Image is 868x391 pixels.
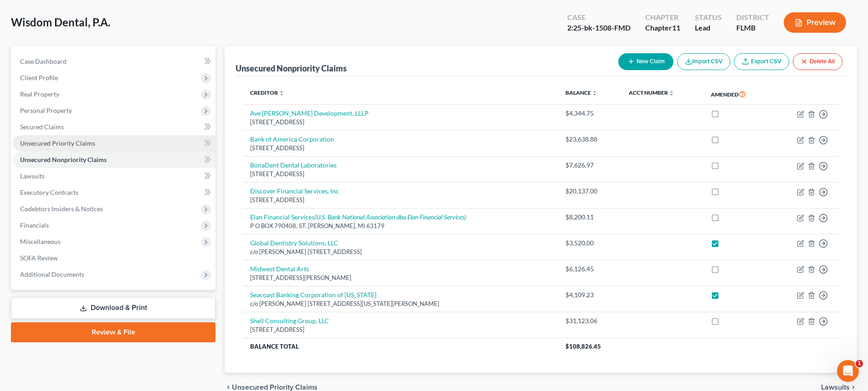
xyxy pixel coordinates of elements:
div: [STREET_ADDRESS] [250,144,550,152]
div: $31,123.06 [565,316,614,325]
div: $23,638.88 [565,135,614,144]
a: Shell Consulting Group, LLC [250,317,329,325]
div: Status [695,12,722,23]
div: $20,137.00 [565,187,614,196]
span: 1 [856,360,863,367]
a: Ave [PERSON_NAME] Development, LLLP [250,109,369,117]
button: Preview [784,12,846,33]
div: P O BOX 790408, ST. [PERSON_NAME], MI 63179 [250,222,550,230]
span: Unsecured Priority Claims [20,139,95,147]
a: Executory Contracts [13,184,216,201]
button: chevron_left Unsecured Priority Claims [225,384,318,391]
span: Financials [20,221,49,229]
div: $7,626.97 [565,161,614,170]
a: Acct Number unfold_more [629,89,674,96]
span: Additional Documents [20,270,84,278]
a: Discover Financial Services, Inc [250,187,339,195]
a: Lawsuits [13,168,216,184]
div: Chapter [645,23,680,33]
span: Lawsuits [20,172,45,180]
a: Download & Print [11,297,216,319]
div: [STREET_ADDRESS][PERSON_NAME] [250,274,550,282]
button: Lawsuits chevron_right [821,384,857,391]
span: Unsecured Nonpriority Claims [20,156,107,163]
span: Miscellaneous [20,238,61,245]
div: $3,520.00 [565,239,614,248]
div: Lead [695,23,722,33]
div: $6,126.45 [565,264,614,274]
div: [STREET_ADDRESS] [250,170,550,178]
i: unfold_more [279,91,284,96]
a: Balance unfold_more [565,89,597,96]
span: Wisdom Dental, P.A. [11,15,110,29]
a: Case Dashboard [13,53,216,70]
button: New Claim [618,53,673,70]
div: [STREET_ADDRESS] [250,325,550,334]
span: $108,826.45 [565,343,601,350]
div: Case [567,12,631,23]
th: Amended [704,84,771,105]
i: unfold_more [592,91,597,96]
a: Midwest Dental Arts [250,265,309,273]
span: SOFA Review [20,254,58,262]
a: Export CSV [734,53,789,70]
div: $8,200.11 [565,213,614,222]
span: Secured Claims [20,123,64,131]
div: 2:25-bk-1508-FMD [567,23,631,33]
span: Codebtors Insiders & Notices [20,205,103,213]
span: Unsecured Priority Claims [232,384,318,391]
div: $4,109.23 [565,290,614,300]
i: chevron_left [225,384,232,391]
div: [STREET_ADDRESS] [250,118,550,127]
div: [STREET_ADDRESS] [250,196,550,204]
a: Unsecured Nonpriority Claims [13,152,216,168]
a: BonaDent Dental Laboratories [250,161,337,169]
div: c/o [PERSON_NAME] [STREET_ADDRESS] [250,248,550,256]
span: Executory Contracts [20,188,78,196]
span: Lawsuits [821,384,850,391]
a: Global Dentistry Solutions, LLC [250,239,338,247]
a: Creditor unfold_more [250,89,284,96]
a: Bank of America Corporation [250,135,334,143]
div: District [736,12,769,23]
span: Case Dashboard [20,57,67,65]
a: SOFA Review [13,250,216,266]
i: (U.S. Bank National Association dba Elan Financial Services) [314,213,466,221]
a: Elan Financial Services(U.S. Bank National Association dba Elan Financial Services) [250,213,466,221]
a: Review & File [11,322,216,342]
div: $4,344.75 [565,109,614,118]
div: Chapter [645,12,680,23]
iframe: Intercom live chat [837,360,859,382]
button: Delete All [793,53,842,70]
i: unfold_more [669,91,674,96]
div: Unsecured Nonpriority Claims [236,63,347,74]
span: Client Profile [20,74,58,81]
span: 11 [672,23,680,32]
div: FLMB [736,23,769,33]
th: Balance Total [243,338,558,355]
i: chevron_right [850,384,857,391]
span: Personal Property [20,107,72,114]
a: Secured Claims [13,119,216,135]
button: Import CSV [677,53,730,70]
span: Real Property [20,90,59,98]
a: Seacoast Banking Corporation of [US_STATE] [250,291,376,299]
div: c/o [PERSON_NAME] [STREET_ADDRESS][US_STATE][PERSON_NAME] [250,300,550,308]
a: Unsecured Priority Claims [13,135,216,152]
